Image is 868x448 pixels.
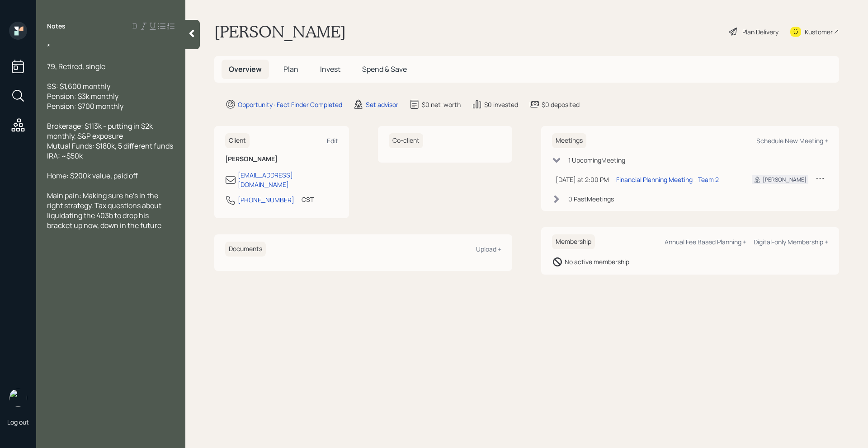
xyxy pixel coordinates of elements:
[665,238,746,246] div: Annual Fee Based Planning +
[568,155,625,165] div: 1 Upcoming Meeting
[422,100,461,109] div: $0 net-worth
[320,64,340,74] span: Invest
[225,155,338,163] h6: [PERSON_NAME]
[362,64,407,74] span: Spend & Save
[283,64,298,74] span: Plan
[238,195,294,205] div: [PHONE_NUMBER]
[47,191,163,230] span: Main pain: Making sure he's in the right strategy. Tax questions about liquidating the 403b to dr...
[763,176,807,184] div: [PERSON_NAME]
[238,170,338,189] div: [EMAIL_ADDRESS][DOMAIN_NAME]
[327,136,338,145] div: Edit
[214,22,346,42] h1: [PERSON_NAME]
[366,100,398,109] div: Set advisor
[616,175,719,184] div: Financial Planning Meeting - Team 2
[756,136,828,145] div: Schedule New Meeting +
[47,81,123,111] span: SS: $1,600 monthly Pension: $3k monthly Pension: $700 monthly
[9,389,27,407] img: retirable_logo.png
[7,418,29,426] div: Log out
[556,175,609,184] div: [DATE] at 2:00 PM
[754,238,828,246] div: Digital-only Membership +
[476,245,501,253] div: Upload +
[229,64,262,74] span: Overview
[542,100,580,109] div: $0 deposited
[238,100,342,109] div: Opportunity · Fact Finder Completed
[568,194,614,204] div: 0 Past Meeting s
[47,121,173,161] span: Brokerage: $113k - putting in $2k monthly, S&P exposure Mutual Funds: $180k, 5 different funds IR...
[742,27,778,37] div: Plan Delivery
[302,195,314,204] div: CST
[552,234,595,249] h6: Membership
[47,171,138,181] span: Home: $200k value, paid off
[565,257,629,266] div: No active membership
[47,22,66,31] label: Notes
[484,100,518,109] div: $0 invested
[47,61,105,71] span: 79, Retired, single
[552,133,586,148] h6: Meetings
[225,242,266,257] h6: Documents
[225,133,250,148] h6: Client
[389,133,423,148] h6: Co-client
[805,27,833,37] div: Kustomer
